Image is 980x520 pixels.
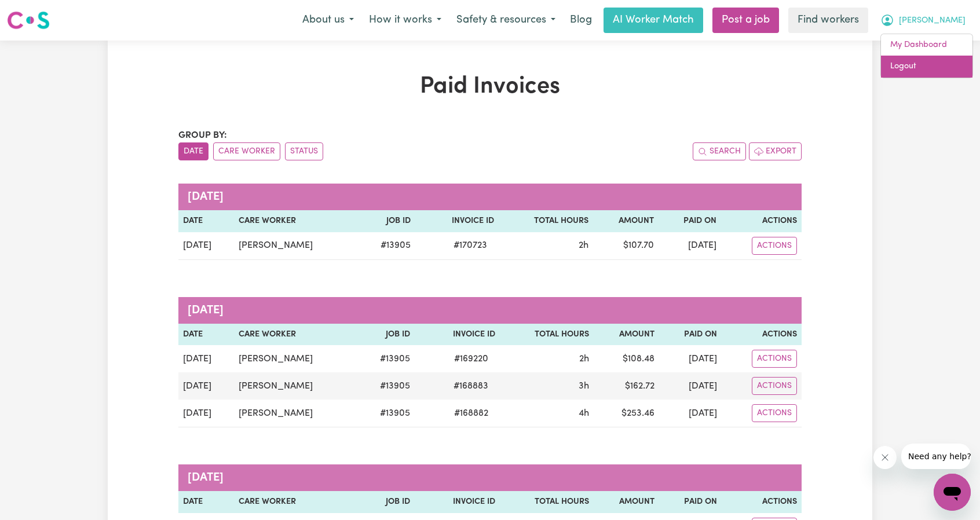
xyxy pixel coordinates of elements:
[500,324,594,346] th: Total Hours
[447,239,494,252] span: # 170723
[357,210,415,232] th: Job ID
[178,324,234,346] th: Date
[752,237,797,255] button: Actions
[579,382,589,391] span: 3 hours
[500,491,594,513] th: Total Hours
[234,232,357,260] td: [PERSON_NAME]
[752,377,797,395] button: Actions
[178,297,802,324] caption: [DATE]
[178,400,234,427] td: [DATE]
[593,210,659,232] th: Amount
[447,407,495,420] span: # 168882
[604,8,703,33] a: AI Worker Match
[752,350,797,368] button: Actions
[499,210,593,232] th: Total Hours
[579,354,589,364] span: 2 hours
[357,232,415,260] td: # 13905
[594,324,659,346] th: Amount
[659,232,721,260] td: [DATE]
[721,210,802,232] th: Actions
[752,404,797,422] button: Actions
[594,345,659,372] td: $ 108.48
[7,10,50,31] img: Careseekers logo
[659,400,721,427] td: [DATE]
[659,372,721,400] td: [DATE]
[7,8,70,17] span: Need any help?
[594,491,659,513] th: Amount
[178,131,227,140] span: Group by:
[234,400,357,427] td: [PERSON_NAME]
[594,372,659,400] td: $ 162.72
[722,491,802,513] th: Actions
[213,142,280,160] button: sort invoices by care worker
[563,8,599,33] a: Blog
[788,8,868,33] a: Find workers
[899,14,966,27] span: [PERSON_NAME]
[178,464,802,491] caption: [DATE]
[712,8,779,33] a: Post a job
[178,372,234,400] td: [DATE]
[593,232,659,260] td: $ 107.70
[178,184,802,210] caption: [DATE]
[749,142,802,160] button: Export
[234,324,357,346] th: Care Worker
[357,400,415,427] td: # 13905
[659,324,721,346] th: Paid On
[447,352,495,366] span: # 169220
[234,491,357,513] th: Care Worker
[447,379,495,393] span: # 168883
[357,372,415,400] td: # 13905
[415,491,500,513] th: Invoice ID
[361,8,449,32] button: How it works
[579,409,589,418] span: 4 hours
[357,345,415,372] td: # 13905
[7,7,50,34] a: Careseekers logo
[873,446,897,469] iframe: Close message
[659,210,721,232] th: Paid On
[722,324,802,346] th: Actions
[357,491,415,513] th: Job ID
[357,324,415,346] th: Job ID
[881,56,972,78] a: Logout
[901,444,971,469] iframe: Message from company
[693,142,746,160] button: Search
[178,232,234,260] td: [DATE]
[873,8,973,32] button: My Account
[178,491,234,513] th: Date
[234,345,357,372] td: [PERSON_NAME]
[415,324,500,346] th: Invoice ID
[178,345,234,372] td: [DATE]
[579,241,588,250] span: 2 hours
[449,8,563,32] button: Safety & resources
[285,142,323,160] button: sort invoices by paid status
[415,210,499,232] th: Invoice ID
[880,34,973,78] div: My Account
[178,210,234,232] th: Date
[234,210,357,232] th: Care Worker
[659,345,721,372] td: [DATE]
[178,73,802,101] h1: Paid Invoices
[178,142,209,160] button: sort invoices by date
[659,491,721,513] th: Paid On
[234,372,357,400] td: [PERSON_NAME]
[934,474,971,511] iframe: Button to launch messaging window
[295,8,361,32] button: About us
[881,34,972,56] a: My Dashboard
[594,400,659,427] td: $ 253.46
